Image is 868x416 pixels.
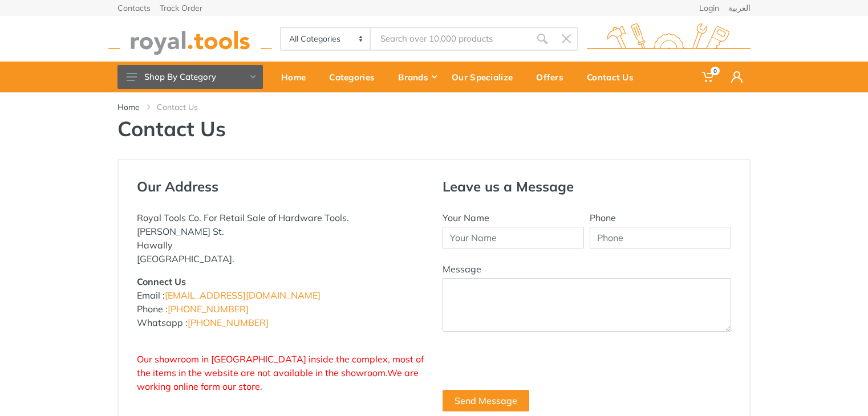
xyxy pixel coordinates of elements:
[137,178,425,195] h4: Our Address
[137,353,424,392] span: Our showroom in [GEOGRAPHIC_DATA] inside the complex, most of the items in the website are not av...
[137,211,425,266] p: Royal Tools Co. For Retail Sale of Hardware Tools. [PERSON_NAME] St. Hawally [GEOGRAPHIC_DATA].
[590,227,731,248] input: Phone
[117,65,263,89] button: Shop By Category
[587,23,751,55] img: royal.tools Logo
[321,62,390,92] a: Categories
[117,101,751,113] nav: breadcrumb
[160,4,202,12] a: Track Order
[137,275,425,329] p: Email : Phone : Whatsapp :
[321,65,390,89] div: Categories
[168,303,249,315] a: [PHONE_NUMBER]
[528,65,579,89] div: Offers
[390,65,444,89] div: Brands
[711,67,720,75] span: 0
[117,4,151,12] a: Contacts
[579,62,649,92] a: Contact Us
[579,65,649,89] div: Contact Us
[157,101,215,113] li: Contact Us
[117,116,751,141] h1: Contact Us
[165,289,321,301] a: [EMAIL_ADDRESS][DOMAIN_NAME]
[137,276,186,287] strong: Connect Us
[443,211,489,225] label: Your Name
[590,211,616,225] label: Phone
[444,62,528,92] a: Our Specialize
[443,390,529,411] button: Send Message
[443,345,616,390] iframe: reCAPTCHA
[443,262,481,276] label: Message
[728,4,751,12] a: العربية
[443,227,584,248] input: Your Name
[273,65,321,89] div: Home
[528,62,579,92] a: Offers
[443,178,731,195] h4: Leave us a Message
[444,65,528,89] div: Our Specialize
[371,27,530,51] input: Site search
[273,62,321,92] a: Home
[188,317,269,328] a: [PHONE_NUMBER]
[281,28,371,50] select: Category
[108,23,272,55] img: royal.tools Logo
[699,4,719,12] a: Login
[117,101,140,113] a: Home
[694,62,723,92] a: 0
